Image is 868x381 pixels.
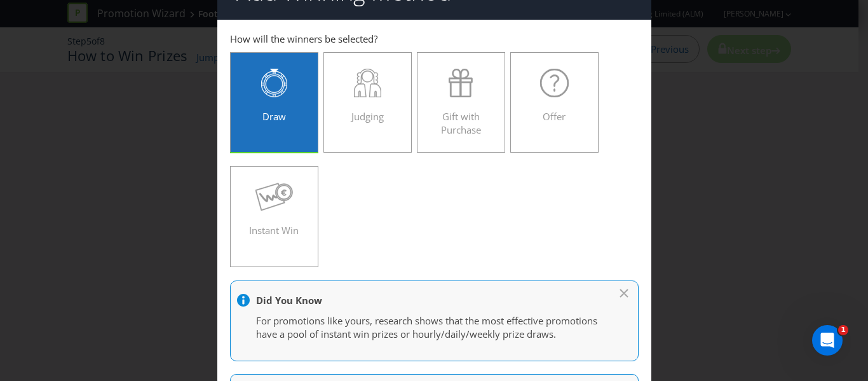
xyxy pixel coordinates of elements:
[543,110,566,123] span: Offer
[838,325,848,335] span: 1
[351,110,384,123] span: Judging
[256,314,600,342] p: For promotions like yours, research shows that the most effective promotions have a pool of insta...
[812,325,843,356] iframe: Intercom live chat
[230,32,377,45] span: How will the winners be selected?
[262,110,286,123] span: Draw
[441,110,481,136] span: Gift with Purchase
